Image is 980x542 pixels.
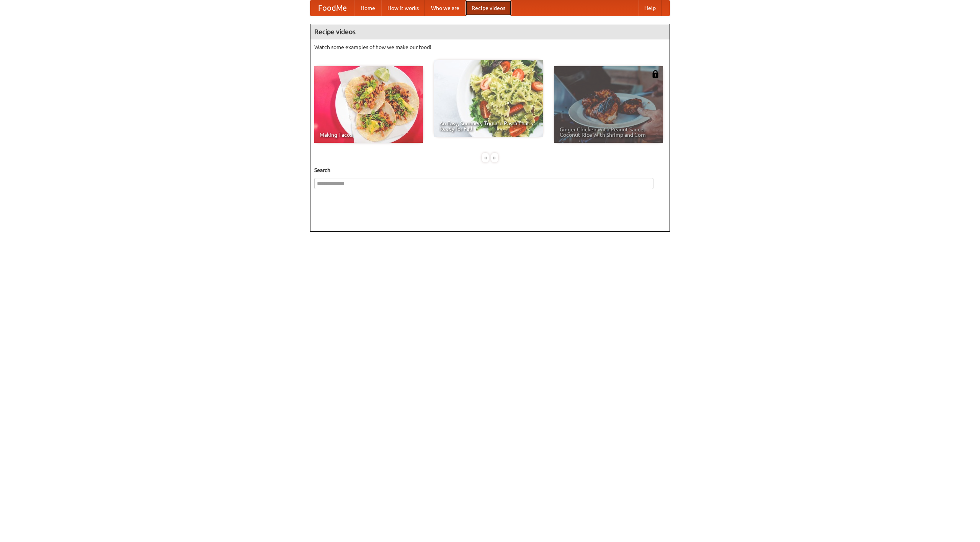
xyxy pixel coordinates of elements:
img: 483408.png [652,70,659,78]
a: Making Tacos [314,66,423,143]
a: An Easy, Summery Tomato Pasta That's Ready for Fall [434,60,543,137]
a: Help [638,0,662,16]
a: Home [354,0,381,16]
a: How it works [381,0,425,16]
div: « [482,153,489,162]
h4: Recipe videos [310,24,670,39]
a: Recipe videos [465,0,511,16]
div: » [491,153,498,162]
a: FoodMe [310,0,354,16]
span: Making Tacos [320,132,418,138]
h5: Search [314,166,666,174]
p: Watch some examples of how we make our food! [314,43,666,51]
span: An Easy, Summery Tomato Pasta That's Ready for Fall [439,121,537,131]
a: Who we are [425,0,465,16]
